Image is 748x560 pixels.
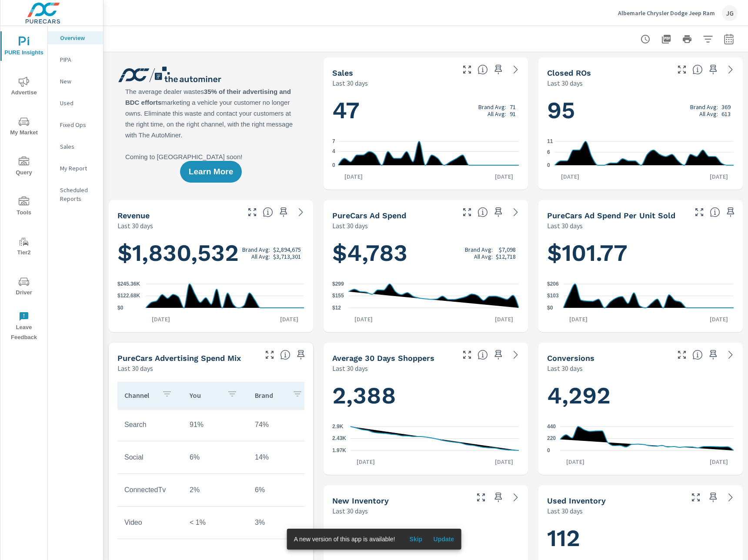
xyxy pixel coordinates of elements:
a: See more details in report [724,63,738,77]
text: 6 [547,149,550,155]
p: Scheduled Reports [60,186,96,203]
p: 613 [721,110,731,117]
button: Make Fullscreen [263,348,277,362]
h1: 47 [332,96,519,125]
button: Make Fullscreen [474,490,488,504]
span: Save this to your personalized report [491,348,505,362]
text: $155 [332,293,344,299]
h5: PureCars Ad Spend Per Unit Sold [547,211,675,220]
span: Learn More [189,168,233,176]
span: Save this to your personalized report [491,63,505,77]
h5: PureCars Advertising Spend Mix [117,353,241,363]
text: 0 [547,162,550,168]
a: See more details in report [509,205,523,219]
text: $122.68K [117,293,140,299]
span: Total sales revenue over the selected date range. [Source: This data is sourced from the dealer’s... [263,207,273,217]
span: Tier2 [3,237,45,258]
span: A rolling 30 day total of daily Shoppers on the dealership website, averaged over the selected da... [478,350,488,360]
p: Sales [60,142,96,151]
td: Search [117,414,183,436]
span: Total cost of media for all PureCars channels for the selected dealership group over the selected... [478,207,488,217]
text: $0 [117,305,124,311]
span: Advertise [3,77,45,98]
a: See more details in report [509,490,523,504]
p: [DATE] [704,315,734,323]
p: 369 [721,103,731,110]
td: 91% [183,414,248,436]
button: Apply Filters [699,30,717,48]
td: Video [117,512,183,533]
h1: 112 [547,523,734,553]
p: $2,894,675 [273,246,301,253]
span: The number of dealer-specified goals completed by a visitor. [Source: This data is provided by th... [692,350,703,360]
h5: Average 30 Days Shoppers [332,353,434,363]
h1: 4,292 [547,381,734,410]
button: "Export Report to PDF" [658,30,675,48]
span: Save this to your personalized report [706,490,720,504]
span: Save this to your personalized report [706,63,720,77]
button: Update [430,532,457,546]
button: Make Fullscreen [460,205,474,219]
p: $7,098 [499,246,516,253]
td: 3% [248,512,313,533]
p: Last 30 days [332,506,368,516]
text: 4 [332,149,335,155]
td: 14% [248,447,313,468]
text: $206 [547,281,559,287]
div: New [48,75,103,88]
p: Brand Avg: [478,103,506,110]
p: All Avg: [488,110,506,117]
h1: $101.77 [547,238,734,268]
p: 91 [510,110,516,117]
span: Leave Feedback [3,311,45,343]
span: Number of Repair Orders Closed by the selected dealership group over the selected time range. [So... [692,64,703,75]
p: Brand Avg: [242,246,270,253]
div: nav menu [0,26,47,346]
div: Overview [48,31,103,44]
button: Make Fullscreen [460,348,474,362]
a: See more details in report [509,63,523,77]
p: Albemarle Chrysler Dodge Jeep Ram [618,9,715,17]
a: See more details in report [509,348,523,362]
div: Scheduled Reports [48,183,103,205]
span: Number of vehicles sold by the dealership over the selected date range. [Source: This data is sou... [478,64,488,75]
p: Last 30 days [332,363,368,373]
td: ConnectedTv [117,479,183,501]
p: Last 30 days [547,78,583,88]
p: Brand [255,391,285,400]
p: Last 30 days [547,220,583,231]
a: See more details in report [724,348,738,362]
text: $245.36K [117,281,140,287]
p: Brand Avg: [690,103,718,110]
span: Skip [405,535,426,543]
span: Tools [3,197,45,218]
span: Query [3,157,45,178]
span: This table looks at how you compare to the amount of budget you spend per channel as opposed to y... [280,350,291,360]
p: My Report [60,164,96,173]
p: Last 30 days [547,506,583,516]
a: See more details in report [724,490,738,504]
p: Last 30 days [332,78,368,88]
p: Brand Avg: [465,246,493,253]
p: [DATE] [555,172,585,181]
text: $299 [332,281,344,287]
p: $3,713,301 [273,253,301,260]
span: Save this to your personalized report [491,490,505,504]
td: 2% [183,479,248,501]
p: [DATE] [338,172,369,181]
text: 2.9K [332,423,344,430]
td: 6% [248,479,313,501]
h1: $1,830,532 [117,238,304,268]
p: Fixed Ops [60,120,96,129]
a: See more details in report [294,205,308,219]
button: Learn More [180,161,242,183]
p: PIPA [60,55,96,64]
text: 0 [332,162,335,168]
button: Skip [402,532,430,546]
text: 440 [547,423,556,430]
p: 71 [510,103,516,110]
p: All Avg: [474,253,493,260]
p: [DATE] [146,315,176,323]
h5: Closed ROs [547,68,591,77]
span: PURE Insights [3,37,45,58]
